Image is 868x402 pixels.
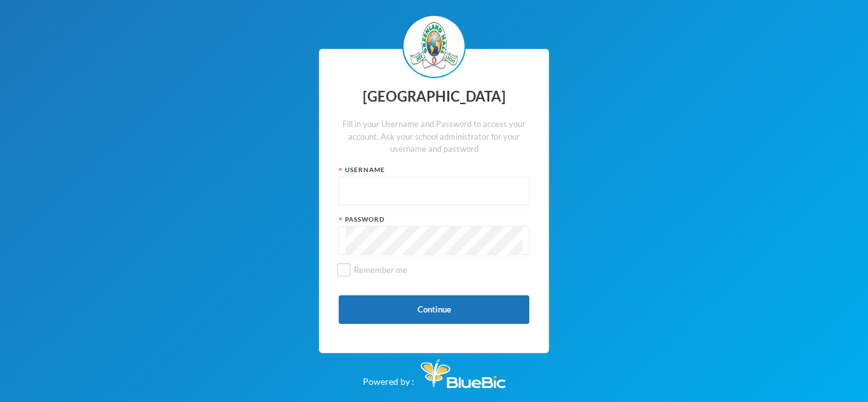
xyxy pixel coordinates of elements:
[421,359,506,388] img: Bluebic
[339,295,529,324] button: Continue
[363,353,506,388] div: Powered by :
[339,165,529,175] div: Username
[339,84,529,109] div: [GEOGRAPHIC_DATA]
[339,118,529,156] div: Fill in your Username and Password to access your account. Ask your school administrator for your...
[349,265,412,275] span: Remember me
[339,215,529,224] div: Password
